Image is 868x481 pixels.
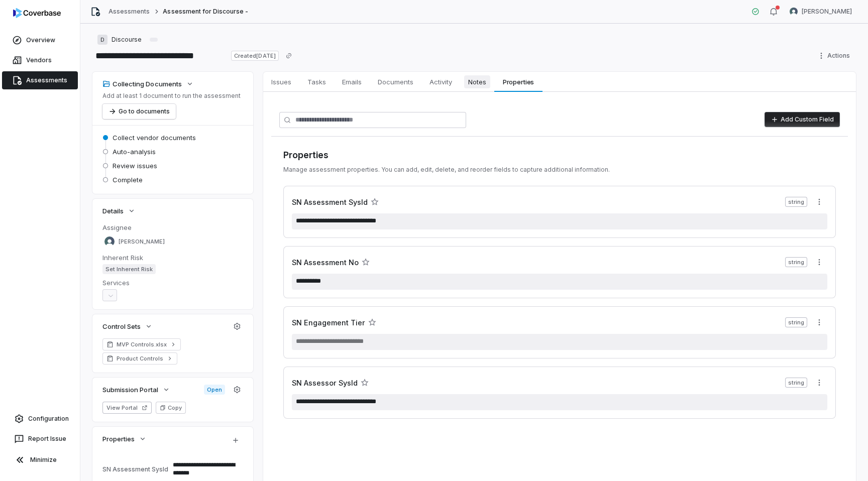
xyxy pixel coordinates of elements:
[119,238,165,246] span: [PERSON_NAME]
[464,75,490,88] span: Notes
[28,435,66,443] span: Report Issue
[102,434,135,443] span: Properties
[117,354,163,363] span: Product Controls
[102,338,181,350] a: MVP Controls.xlsx
[30,456,57,464] span: Minimize
[102,402,152,414] button: View Portal
[108,8,150,16] a: Assessments
[102,278,243,287] dt: Services
[99,75,197,93] button: Collecting Documents
[99,317,156,335] button: Control Sets
[499,75,538,88] span: Properties
[99,430,150,448] button: Properties
[338,75,366,88] span: Emails
[4,430,76,448] button: Report Issue
[784,4,858,19] button: Sayantan Bhattacherjee avatar[PERSON_NAME]
[4,410,76,428] a: Configuration
[13,8,61,18] img: logo-D7KZi-bG.svg
[2,51,78,69] a: Vendors
[113,147,156,156] span: Auto-analysis
[814,48,856,63] button: Actions
[204,385,225,395] span: Open
[231,51,278,61] span: Created [DATE]
[26,76,67,84] span: Assessments
[811,315,827,330] button: More actions
[102,206,124,215] span: Details
[26,56,52,64] span: Vendors
[292,317,365,328] h3: SN Engagement Tier
[163,8,248,16] span: Assessment for Discourse -
[102,223,243,232] dt: Assignee
[292,197,368,207] h3: SN Assessment SysId
[283,149,836,162] h1: Properties
[102,92,241,100] p: Add at least 1 document to run the assessment
[785,378,807,388] span: string
[102,322,141,331] span: Control Sets
[811,194,827,209] button: More actions
[267,75,295,88] span: Issues
[99,381,173,399] button: Submission Portal
[99,202,139,220] button: Details
[2,31,78,49] a: Overview
[802,8,852,16] span: [PERSON_NAME]
[785,197,807,207] span: string
[102,385,158,394] span: Submission Portal
[94,31,145,49] button: DDiscourse
[785,257,807,267] span: string
[102,253,243,262] dt: Inherent Risk
[26,36,55,44] span: Overview
[156,402,186,414] button: Copy
[112,36,142,44] span: Discourse
[113,161,157,170] span: Review issues
[102,465,169,473] div: SN Assessment SysId
[102,104,176,119] button: Go to documents
[4,450,76,470] button: Minimize
[113,175,143,184] span: Complete
[283,166,836,174] p: Manage assessment properties. You can add, edit, delete, and reorder fields to capture additional...
[102,264,156,274] span: Set Inherent Risk
[292,378,358,388] h3: SN Assessor SysId
[765,112,840,127] button: Add Custom Field
[811,375,827,390] button: More actions
[811,255,827,270] button: More actions
[28,415,69,423] span: Configuration
[785,317,807,327] span: string
[104,236,115,247] img: Sayantan Bhattacherjee avatar
[2,71,78,89] a: Assessments
[102,352,177,365] a: Product Controls
[303,75,330,88] span: Tasks
[790,8,798,16] img: Sayantan Bhattacherjee avatar
[102,79,182,88] div: Collecting Documents
[374,75,417,88] span: Documents
[117,340,167,348] span: MVP Controls.xlsx
[280,47,298,65] button: Copy link
[425,75,456,88] span: Activity
[113,133,196,142] span: Collect vendor documents
[292,257,359,268] h3: SN Assessment No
